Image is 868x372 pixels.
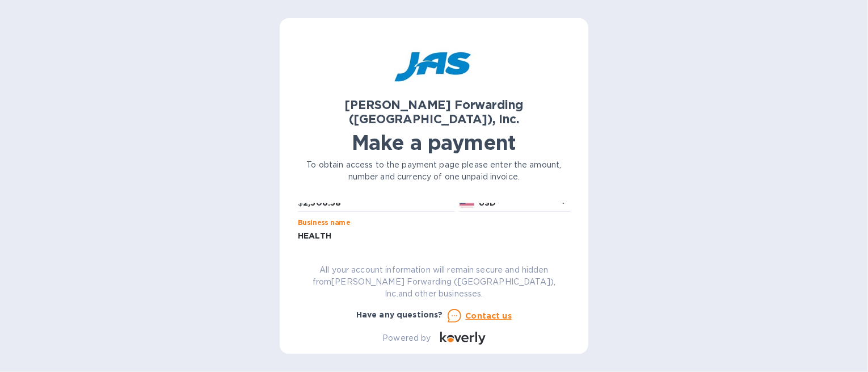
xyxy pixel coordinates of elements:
h1: Make a payment [298,131,570,154]
p: All your account information will remain secure and hidden from [PERSON_NAME] Forwarding ([GEOGRA... [298,264,570,300]
b: [PERSON_NAME] Forwarding ([GEOGRAPHIC_DATA]), Inc. [345,98,524,126]
img: USD [460,199,475,207]
p: To obtain access to the payment page please enter the amount, number and currency of one unpaid i... [298,159,570,183]
b: USD [479,198,496,207]
label: Business name [298,219,350,226]
p: Powered by [382,332,431,344]
input: 0.00 [303,195,455,212]
u: Contact us [466,311,512,320]
p: $ [298,197,303,209]
input: Enter business name [298,228,570,245]
b: Have any questions? [356,310,443,319]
